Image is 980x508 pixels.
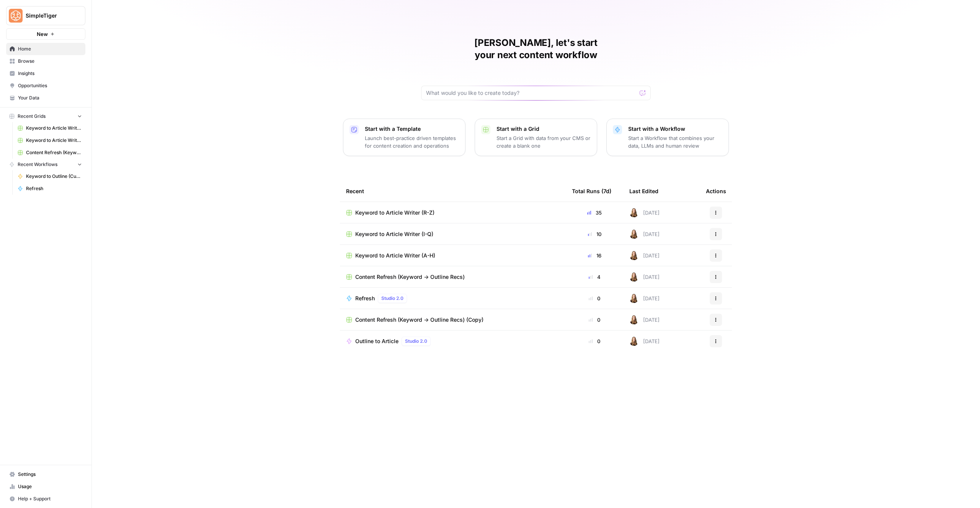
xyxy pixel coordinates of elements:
[6,480,85,493] a: Usage
[365,125,459,133] p: Start with a Template
[629,294,639,303] img: adxxwbht4igb62pobuqhfdrnybee
[629,181,658,202] div: Last Edited
[6,43,85,55] a: Home
[629,337,660,346] div: [DATE]
[14,182,85,195] a: Refresh
[6,111,85,122] button: Recent Grids
[26,149,82,156] span: Content Refresh (Keyword -> Outline Recs)
[18,58,82,65] span: Browse
[346,252,560,259] a: Keyword to Article Writer (A-H)
[355,230,433,238] span: Keyword to Article Writer (I-Q)
[475,119,597,156] button: Start with a GridStart a Grid with data from your CMS or create a blank one
[346,337,560,346] a: Outline to ArticleStudio 2.0
[6,159,85,170] button: Recent Workflows
[18,82,82,89] span: Opportunities
[26,125,82,132] span: Keyword to Article Writer (A-H)
[6,468,85,480] a: Settings
[628,125,722,133] p: Start with a Workflow
[629,272,660,282] div: [DATE]
[629,208,660,217] div: [DATE]
[346,316,560,324] a: Content Refresh (Keyword -> Outline Recs) (Copy)
[572,316,617,324] div: 0
[629,272,639,282] img: adxxwbht4igb62pobuqhfdrnybee
[6,6,85,25] button: Workspace: SimpleTiger
[628,134,722,150] p: Start a Workflow that combines your data, LLMs and human review
[355,337,399,345] span: Outline to Article
[629,208,639,217] img: adxxwbht4igb62pobuqhfdrnybee
[421,37,651,61] h1: [PERSON_NAME], let's start your next content workflow
[26,185,82,192] span: Refresh
[572,181,611,202] div: Total Runs (7d)
[629,230,639,239] img: adxxwbht4igb62pobuqhfdrnybee
[381,295,403,302] span: Studio 2.0
[497,134,591,150] p: Start a Grid with data from your CMS or create a blank one
[572,209,617,217] div: 35
[365,134,459,150] p: Launch best-practice driven templates for content creation and operations
[14,122,85,134] a: Keyword to Article Writer (A-H)
[629,294,660,303] div: [DATE]
[6,92,85,104] a: Your Data
[6,28,85,40] button: New
[6,493,85,505] button: Help + Support
[572,337,617,345] div: 0
[706,181,726,202] div: Actions
[426,89,637,97] input: What would you like to create today?
[6,67,85,80] a: Insights
[14,147,85,159] a: Content Refresh (Keyword -> Outline Recs)
[14,134,85,147] a: Keyword to Article Writer (I-Q)
[355,295,375,302] span: Refresh
[629,337,639,346] img: adxxwbht4igb62pobuqhfdrnybee
[14,170,85,182] a: Keyword to Outline (Current)
[629,230,660,239] div: [DATE]
[9,9,23,23] img: SimpleTiger Logo
[18,495,82,502] span: Help + Support
[572,230,617,238] div: 10
[346,209,560,217] a: Keyword to Article Writer (R-Z)
[18,161,57,168] span: Recent Workflows
[355,316,483,324] span: Content Refresh (Keyword -> Outline Recs) (Copy)
[629,251,660,260] div: [DATE]
[346,294,560,303] a: RefreshStudio 2.0
[572,273,617,281] div: 4
[497,125,591,133] p: Start with a Grid
[629,315,660,324] div: [DATE]
[26,12,72,20] span: SimpleTiger
[26,137,82,144] span: Keyword to Article Writer (I-Q)
[572,252,617,259] div: 16
[18,94,82,101] span: Your Data
[606,119,729,156] button: Start with a WorkflowStart a Workflow that combines your data, LLMs and human review
[355,252,435,259] span: Keyword to Article Writer (A-H)
[629,251,639,260] img: adxxwbht4igb62pobuqhfdrnybee
[18,483,82,490] span: Usage
[346,230,560,238] a: Keyword to Article Writer (I-Q)
[355,209,434,217] span: Keyword to Article Writer (R-Z)
[346,273,560,281] a: Content Refresh (Keyword -> Outline Recs)
[343,119,465,156] button: Start with a TemplateLaunch best-practice driven templates for content creation and operations
[18,70,82,77] span: Insights
[37,30,48,38] span: New
[572,295,617,302] div: 0
[629,315,639,324] img: adxxwbht4igb62pobuqhfdrnybee
[18,471,82,478] span: Settings
[405,338,427,345] span: Studio 2.0
[18,113,46,120] span: Recent Grids
[6,80,85,92] a: Opportunities
[18,46,82,52] span: Home
[355,273,465,281] span: Content Refresh (Keyword -> Outline Recs)
[346,181,560,202] div: Recent
[26,173,82,180] span: Keyword to Outline (Current)
[6,55,85,67] a: Browse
